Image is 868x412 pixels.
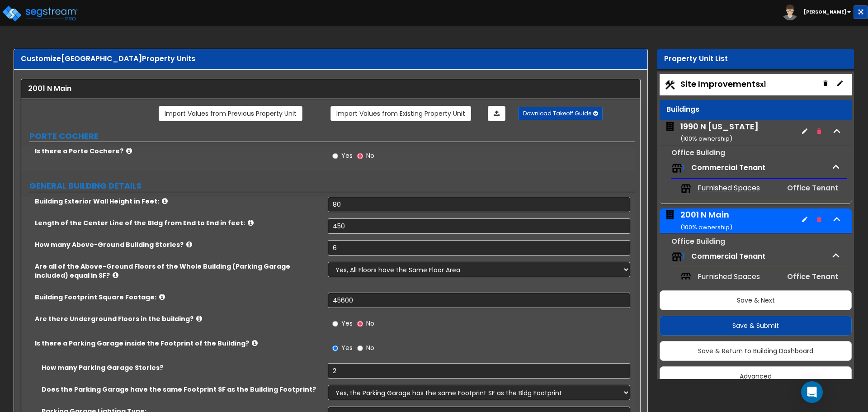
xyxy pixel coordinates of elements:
[664,54,847,64] div: Property Unit List
[366,319,374,328] span: No
[666,104,845,115] div: Buildings
[162,198,168,204] i: click for more info!
[682,251,685,261] span: 1
[366,151,374,160] span: No
[660,366,852,386] button: Advanced
[341,151,353,160] span: Yes
[680,78,766,90] span: Site Improvements
[664,121,759,144] span: 1990 N California
[357,343,363,353] input: No
[671,147,725,158] small: Office Building
[35,293,321,302] label: Building Footprint Square Footage:
[61,53,142,64] span: [GEOGRAPHIC_DATA]
[660,341,852,361] button: Save & Return to Building Dashboard
[698,272,760,282] span: Furnished Spaces
[691,251,765,261] span: Commercial Tenant
[518,107,603,120] button: Download Takeoff Guide
[42,385,321,394] label: Does the Parking Garage have the same Footprint SF as the Building Footprint?
[35,218,321,227] label: Length of the Center Line of the Bldg from End to End in feet:
[35,240,321,249] label: How many Above-Ground Building Stories?
[357,151,363,161] input: No
[28,84,633,94] div: 2001 N Main
[35,197,321,206] label: Building Exterior Wall Height in Feet:
[488,106,505,121] a: Import the dynamic attributes value through Excel sheet
[787,183,838,193] span: Office Tenant
[664,209,676,221] img: building.svg
[159,294,165,300] i: click for more info!
[42,363,321,372] label: How many Parking Garage Stories?
[804,9,846,15] b: [PERSON_NAME]
[332,151,338,161] input: Yes
[523,109,591,117] span: Download Takeoff Guide
[680,121,759,144] div: 1990 N [US_STATE]
[332,343,338,353] input: Yes
[680,272,691,283] img: tenants.png
[113,272,118,279] i: click for more info!
[366,343,374,352] span: No
[357,319,363,329] input: No
[698,183,760,194] span: Furnished Spaces
[680,223,732,232] small: ( 100 % ownership)
[787,271,838,282] span: Office Tenant
[760,80,766,89] small: x1
[1,5,78,23] img: logo_pro_r.png
[664,79,676,91] img: Construction.png
[680,209,732,232] div: 2001 N Main
[126,147,132,154] i: click for more info!
[21,54,641,64] div: Customize Property Units
[29,180,635,192] label: GENERAL BUILDING DETAILS
[248,219,254,226] i: click for more info!
[341,343,353,352] span: Yes
[35,147,321,156] label: Is there a Porte Cochere?
[782,5,798,20] img: avatar.png
[680,134,732,143] small: ( 100 % ownership)
[660,290,852,310] button: Save & Next
[682,162,685,173] span: 1
[671,236,725,246] small: Office Building
[671,163,682,174] img: tenants.png
[332,319,338,329] input: Yes
[186,241,192,248] i: click for more info!
[196,315,202,322] i: click for more info!
[330,106,471,121] a: Import the dynamic attribute values from existing properties.
[35,339,321,348] label: Is there a Parking Garage inside the Footprint of the Building?
[691,162,765,173] span: Commercial Tenant
[29,130,635,142] label: PORTE COCHERE
[159,106,302,121] a: Import the dynamic attribute values from previous properties.
[664,209,732,232] span: 2001 N Main
[801,381,823,403] div: Open Intercom Messenger
[35,262,321,280] label: Are all of the Above-Ground Floors of the Whole Building (Parking Garage included) equal in SF?
[671,251,682,262] img: tenants.png
[252,340,258,346] i: click for more info!
[35,314,321,323] label: Are there Underground Floors in the building?
[664,121,676,133] img: building.svg
[680,183,691,194] img: tenants.png
[660,316,852,336] button: Save & Submit
[341,319,353,328] span: Yes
